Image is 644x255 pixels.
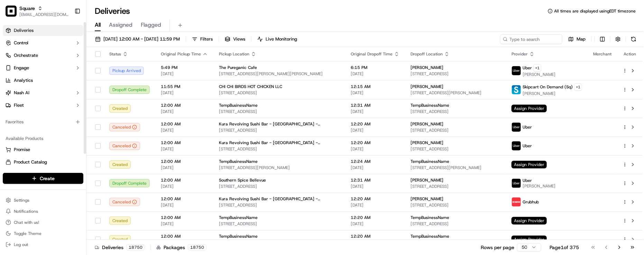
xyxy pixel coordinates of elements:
button: Canceled [109,123,140,131]
span: 12:00 AM [161,159,208,164]
span: [STREET_ADDRESS][PERSON_NAME] [411,90,500,96]
span: [PERSON_NAME] [411,84,443,89]
span: [EMAIL_ADDRESS][DOMAIN_NAME] [19,12,69,17]
p: Rows per page [481,244,514,251]
span: All [95,21,101,29]
button: Chat with us! [3,218,83,227]
a: 📗Knowledge Base [4,98,56,110]
img: Nash [7,7,21,21]
span: 12:20 AM [351,196,399,202]
span: Assign Provider [512,236,547,243]
button: Toggle Theme [3,229,83,238]
span: Assign Provider [512,161,547,168]
div: Deliveries [95,244,145,251]
span: [STREET_ADDRESS] [219,127,340,133]
span: Assign Provider [512,217,547,225]
span: [STREET_ADDRESS] [411,109,500,114]
span: Analytics [14,77,33,83]
span: Flagged [141,21,161,29]
span: 12:15 AM [351,84,399,89]
span: [DATE] [351,109,399,114]
span: [PERSON_NAME] [523,91,582,96]
div: Canceled [109,142,140,150]
span: [DATE] [351,127,399,133]
span: Promise [14,147,30,153]
span: TempBusinessName [411,215,449,220]
span: Chat with us! [14,220,39,225]
span: [PERSON_NAME] [411,121,443,127]
img: Square [6,6,17,17]
span: 12:24 AM [351,159,399,164]
a: Deliveries [3,25,83,36]
span: Live Monitoring [266,36,297,42]
span: The Pureganic Cafe [219,65,257,70]
span: TempBusinessName [219,159,258,164]
p: Welcome 👋 [7,28,126,39]
span: Skipcart On Demand (Sq) [523,84,573,90]
span: CHI CHI BIRDS HOT CHICKEN LLC [219,84,282,89]
span: Settings [14,197,29,203]
button: Refresh [629,34,638,44]
span: 12:20 AM [351,234,399,239]
span: All times are displayed using EDT timezone [554,8,636,14]
span: 12:31 AM [351,177,399,183]
span: Provider [512,51,528,57]
a: Promise [6,147,81,153]
span: Uber [523,65,532,71]
span: [STREET_ADDRESS] [219,109,340,114]
span: [STREET_ADDRESS] [411,127,500,133]
span: Log out [14,242,28,247]
div: Action [623,51,637,57]
span: [DATE] [161,109,208,114]
span: 12:00 AM [161,177,208,183]
img: uber-new-logo.jpeg [512,66,521,75]
span: 12:00 AM [161,234,208,239]
span: 12:31 AM [351,103,399,108]
span: [DATE] [351,165,399,170]
img: uber-new-logo.jpeg [512,141,521,150]
span: Pylon [69,117,84,123]
button: Nash AI [3,87,83,98]
span: [STREET_ADDRESS][PERSON_NAME] [219,165,340,170]
span: [STREET_ADDRESS] [219,146,340,152]
span: [DATE] [351,184,399,189]
img: profile_skipcart_partner.png [512,85,521,94]
div: 💻 [58,101,64,107]
span: Knowledge Base [14,100,53,107]
span: [STREET_ADDRESS][PERSON_NAME][PERSON_NAME] [219,71,340,77]
span: [PERSON_NAME] [411,177,443,183]
span: Create [40,175,55,182]
span: Control [14,40,28,46]
div: 📗 [7,101,12,107]
span: TempBusinessName [219,103,258,108]
span: [DATE] [351,202,399,208]
a: Analytics [3,75,83,86]
a: Powered byPylon [49,117,84,123]
span: 11:55 PM [161,84,208,89]
span: Assign Provider [512,105,547,112]
span: Status [109,51,121,57]
img: 5e692f75ce7d37001a5d71f1 [512,197,521,206]
button: Control [3,37,83,49]
div: Start new chat [24,66,113,73]
span: Uber [523,143,532,149]
span: [DATE] [161,202,208,208]
button: Square [19,5,35,12]
button: [DATE] 12:00 AM - [DATE] 11:59 PM [92,34,183,44]
span: [STREET_ADDRESS] [411,184,500,189]
span: Filters [200,36,213,42]
span: [PERSON_NAME] [411,65,443,70]
span: [STREET_ADDRESS] [219,184,340,189]
img: uber-new-logo.jpeg [512,179,521,188]
img: uber-new-logo.jpeg [512,123,521,132]
button: Create [3,173,83,184]
span: Merchant [593,51,611,57]
span: [STREET_ADDRESS] [411,146,500,152]
span: TempBusinessName [411,234,449,239]
div: We're available if you need us! [24,73,88,79]
span: [PERSON_NAME] [411,196,443,202]
div: 18750 [188,244,206,250]
span: [PERSON_NAME] [411,140,443,146]
span: Product Catalog [14,159,47,165]
span: Toggle Theme [14,231,42,236]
